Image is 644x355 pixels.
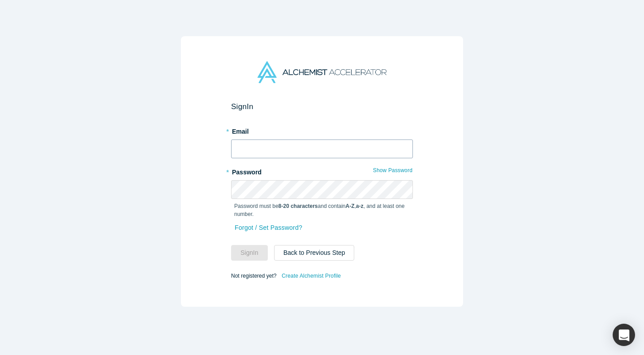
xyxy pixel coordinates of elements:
[231,272,276,279] span: Not registered yet?
[274,245,355,261] button: Back to Previous Step
[234,220,303,236] a: Forgot / Set Password?
[346,203,355,209] strong: A-Z
[231,102,413,111] h2: Sign In
[234,202,410,218] p: Password must be and contain , , and at least one number.
[356,203,364,209] strong: a-z
[231,124,413,136] label: Email
[373,165,413,176] button: Show Password
[231,245,268,261] button: SignIn
[231,165,413,177] label: Password
[281,270,341,282] a: Create Alchemist Profile
[258,61,386,83] img: Alchemist Accelerator Logo
[279,203,318,209] strong: 8-20 characters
